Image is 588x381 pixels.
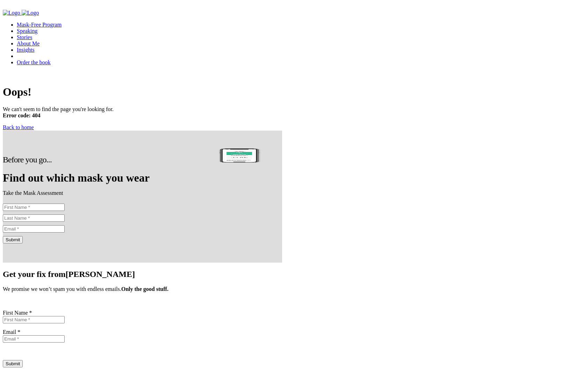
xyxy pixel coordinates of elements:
[3,10,39,16] a: Company Logo Company Logo
[3,335,65,343] input: Email
[3,329,20,335] label: Email *
[3,112,41,118] strong: Error code: 404
[17,59,51,65] a: Order the book
[121,286,168,292] b: Only the good stuff.
[3,204,65,211] input: First Name *
[214,148,265,163] img: Company Logo
[3,270,585,279] h2: Get your fix from
[17,53,45,59] a: Login
[3,106,585,119] p: We can't seem to find the page you're looking for.
[17,41,39,46] a: About Me
[3,360,23,367] button: Submit
[3,155,179,164] h2: Before you go...
[3,124,34,130] a: Back to home
[3,86,585,98] h1: Oops!
[3,190,179,196] p: Take the Mask Assessment
[17,34,32,40] a: Stories
[3,171,179,184] h3: Find out which mask you wear
[66,270,135,279] span: [PERSON_NAME]
[3,10,20,16] img: Company Logo
[3,225,65,233] input: Email *
[17,47,35,53] a: Insights
[17,28,38,34] a: Speaking
[3,316,65,323] input: Name
[3,286,168,292] span: We promise we won’t spam you with endless emails.
[3,214,65,222] input: Last Name *
[22,10,39,16] img: Company Logo
[17,22,61,28] a: Mask-Free Program
[3,236,23,243] button: Submit
[3,310,32,316] label: First Name *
